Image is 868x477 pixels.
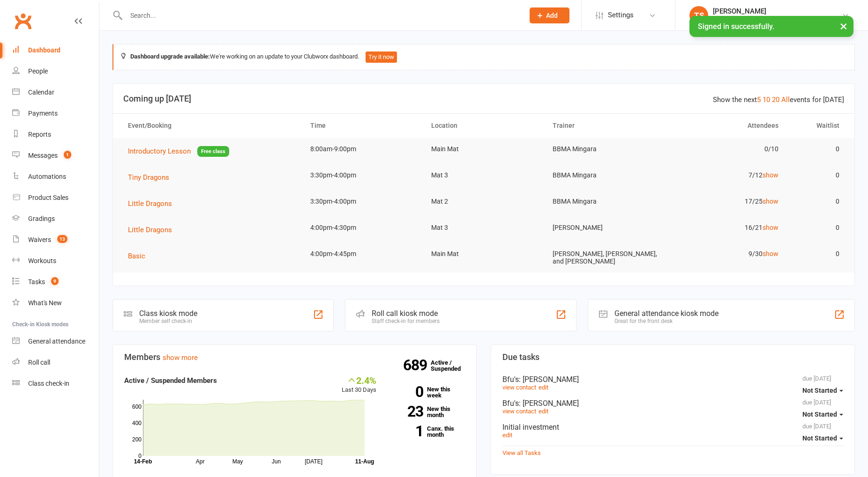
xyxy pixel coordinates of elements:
[519,375,579,384] span: : [PERSON_NAME]
[802,382,843,399] button: Not Started
[763,250,778,257] a: show
[163,353,198,362] a: show more
[28,131,51,138] div: Reports
[128,172,176,183] button: Tiny Dragons
[51,277,59,285] span: 9
[763,198,778,205] a: show
[787,191,847,213] td: 0
[802,387,837,394] span: Not Started
[390,426,465,438] a: 1Canx. this month
[128,250,152,262] button: Basic
[302,138,423,160] td: 8:00am-9:00pm
[12,352,99,373] a: Roll call
[28,278,45,286] div: Tasks
[502,432,512,439] a: edit
[57,235,67,243] span: 13
[713,94,844,105] div: Show the next events for [DATE]
[666,191,787,213] td: 17/25
[544,164,666,186] td: BBMA Mingara
[423,114,544,138] th: Location
[12,229,99,250] a: Waivers 13
[28,299,62,307] div: What's New
[342,375,376,395] div: Last 30 Days
[390,385,423,399] strong: 0
[608,5,634,26] span: Settings
[128,198,179,209] button: Little Dragons
[666,164,787,186] td: 7/12
[139,318,197,324] div: Member self check-in
[12,208,99,229] a: Gradings
[763,171,778,179] a: show
[197,146,229,157] span: Free class
[763,224,778,231] a: show
[302,191,423,213] td: 3:30pm-4:00pm
[12,166,99,187] a: Automations
[342,375,376,385] div: 2.4%
[713,15,842,24] div: Black Belt Martial Arts [GEOGRAPHIC_DATA]
[128,147,191,155] span: Introductory Lesson
[302,243,423,265] td: 4:00pm-4:45pm
[28,88,54,96] div: Calendar
[128,199,172,208] span: Little Dragons
[128,224,179,235] button: Little Dragons
[502,399,843,408] div: Bfu's
[802,411,837,418] span: Not Started
[423,217,544,239] td: Mat 3
[12,373,99,394] a: Class kiosk mode
[12,187,99,208] a: Product Sales
[12,250,99,272] a: Workouts
[423,191,544,213] td: Mat 2
[502,352,843,362] h3: Due tasks
[128,146,229,157] button: Introductory LessonFree class
[372,318,440,324] div: Staff check-in for members
[12,272,99,293] a: Tasks 9
[139,309,197,318] div: Class kiosk mode
[519,399,579,408] span: : [PERSON_NAME]
[130,53,210,60] strong: Dashboard upgrade available:
[802,430,843,447] button: Not Started
[772,95,779,104] a: 20
[390,424,423,438] strong: 1
[120,114,302,138] th: Event/Booking
[28,110,58,117] div: Payments
[614,318,718,324] div: Great for the front desk
[12,82,99,103] a: Calendar
[28,359,50,366] div: Roll call
[781,95,790,104] a: All
[530,7,569,23] button: Add
[128,173,169,182] span: Tiny Dragons
[802,406,843,423] button: Not Started
[112,44,855,70] div: We're working on an update to your Clubworx dashboard.
[12,61,99,82] a: People
[802,434,837,442] span: Not Started
[502,449,541,456] a: View all Tasks
[544,191,666,213] td: BBMA Mingara
[390,406,465,418] a: 23New this month
[124,376,217,385] strong: Active / Suspended Members
[403,358,431,372] strong: 689
[539,408,548,415] a: edit
[787,138,847,160] td: 0
[302,217,423,239] td: 4:00pm-4:30pm
[28,173,66,180] div: Automations
[666,217,787,239] td: 16/21
[713,7,842,15] div: [PERSON_NAME]
[666,114,787,138] th: Attendees
[546,12,558,19] span: Add
[787,243,847,265] td: 0
[12,40,99,61] a: Dashboard
[12,293,99,314] a: What's New
[502,384,536,391] a: view contact
[539,384,548,391] a: edit
[698,22,774,31] span: Signed in successfully.
[12,103,99,124] a: Payments
[28,215,55,222] div: Gradings
[124,352,465,362] h3: Members
[757,95,761,104] a: 5
[28,194,68,201] div: Product Sales
[787,164,847,186] td: 0
[502,408,536,415] a: view contact
[123,9,517,22] input: Search...
[28,380,69,387] div: Class check-in
[544,138,666,160] td: BBMA Mingara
